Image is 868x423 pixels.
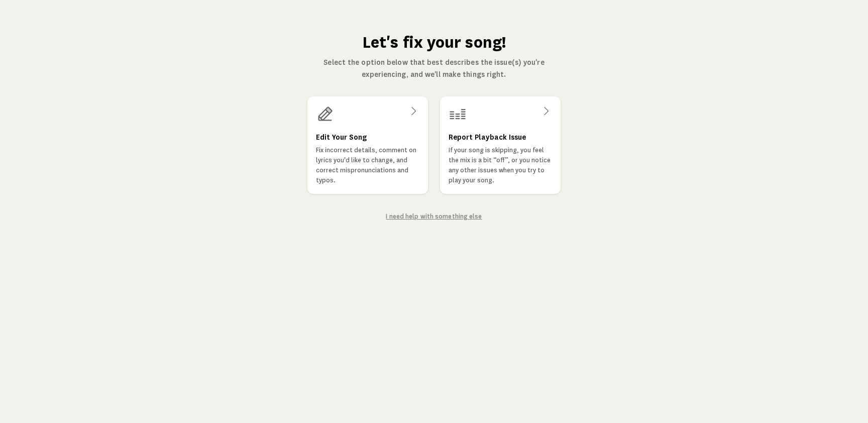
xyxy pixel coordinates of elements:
a: Edit Your SongFix incorrect details, comment on lyrics you'd like to change, and correct mispronu... [307,96,428,194]
p: Fix incorrect details, comment on lyrics you'd like to change, and correct mispronunciations and ... [316,145,419,185]
a: Report Playback IssueIf your song is skipping, you feel the mix is a bit “off”, or you notice any... [440,96,561,194]
a: I need help with something else [386,213,482,220]
h3: Report Playback Issue [449,131,526,143]
p: If your song is skipping, you feel the mix is a bit “off”, or you notice any other issues when yo... [449,145,552,185]
p: Select the option below that best describes the issue(s) you're experiencing, and we'll make thin... [306,56,562,80]
h3: Edit Your Song [316,131,367,143]
h1: Let's fix your song! [306,32,562,52]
